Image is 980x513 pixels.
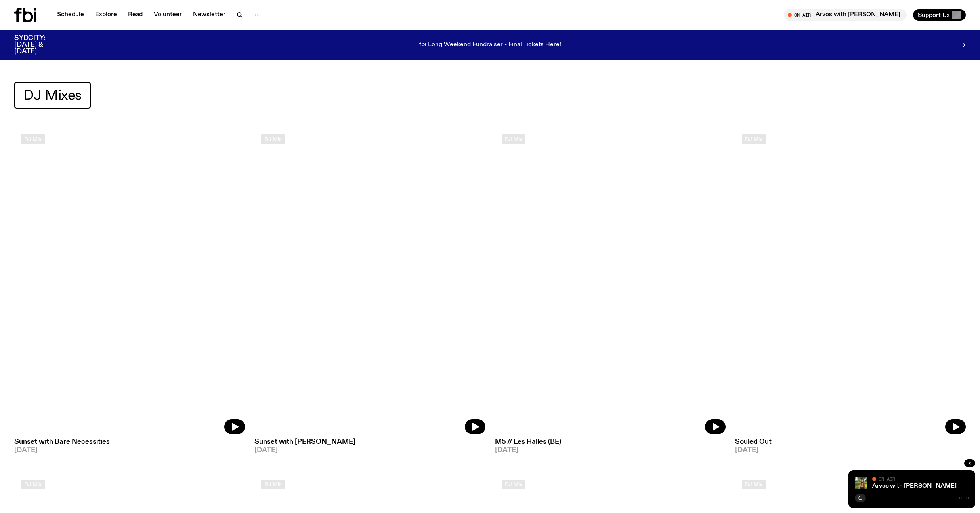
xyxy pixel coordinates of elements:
span: DJ Mix [505,136,522,142]
a: M5 // Les Halles (BE)[DATE] [495,435,726,454]
a: DJ Mix [501,479,526,490]
a: Volunteer [149,9,187,21]
h3: Sunset with [PERSON_NAME] [254,439,485,445]
span: [DATE] [735,447,966,454]
img: Lizzie Bowles is sitting in a bright green field of grass, with dark sunglasses and a black top. ... [855,477,867,489]
h3: SYDCITY: [DATE] & [DATE] [14,35,65,55]
a: DJ Mix [21,134,45,144]
a: DJ Mix [21,479,45,490]
p: fbi Long Weekend Fundraiser - Final Tickets Here! [419,42,561,49]
span: DJ Mix [745,136,762,142]
span: On Air [879,476,895,481]
h3: Sunset with Bare Necessities [14,439,245,445]
a: Schedule [52,9,89,21]
a: Souled Out[DATE] [735,435,966,454]
h3: Souled Out [735,439,966,445]
a: Sunset with Bare Necessities[DATE] [14,435,245,454]
span: DJ Mixes [23,88,82,103]
a: DJ Mix [741,479,766,490]
span: DJ Mix [505,481,522,487]
a: Arvos with [PERSON_NAME] [872,483,957,489]
button: Support Us [913,9,966,21]
a: Explore [90,9,122,21]
a: DJ Mix [261,479,285,490]
a: Sunset with [PERSON_NAME][DATE] [254,435,485,454]
span: DJ Mix [24,481,42,487]
h3: M5 // Les Halles (BE) [495,439,726,445]
button: On AirArvos with [PERSON_NAME] [784,9,907,21]
span: [DATE] [495,447,726,454]
a: DJ Mix [501,134,526,144]
a: Read [123,9,147,21]
a: Newsletter [188,9,230,21]
span: DJ Mix [745,481,762,487]
a: DJ Mix [261,134,285,144]
span: DJ Mix [24,136,42,142]
span: DJ Mix [264,136,282,142]
a: DJ Mix [741,134,766,144]
span: [DATE] [14,447,245,454]
span: [DATE] [254,447,485,454]
span: Support Us [918,11,950,19]
span: DJ Mix [264,481,282,487]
